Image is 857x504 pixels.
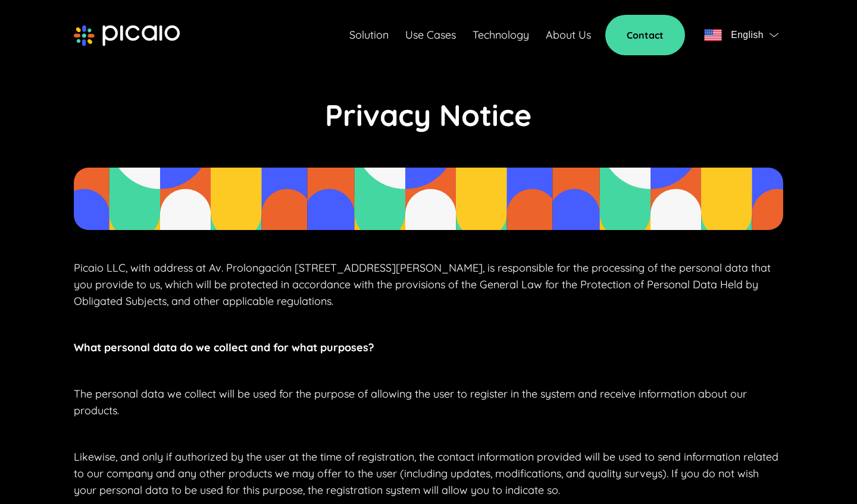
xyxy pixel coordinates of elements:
[74,25,180,46] img: picaio-logo
[74,168,783,230] img: aviso-privacidad-image
[731,27,764,43] span: English
[349,27,389,43] a: Solution
[74,339,783,356] p: What personal data do we collect and for what purposes?
[699,23,783,47] button: flagEnglishflag
[74,386,783,419] p: The personal data we collect will be used for the purpose of allowing the user to register in the...
[704,29,722,41] img: flag
[546,27,591,43] a: About Us
[473,27,529,43] a: Technology
[770,33,778,37] img: flag
[405,27,456,43] a: Use Cases
[74,260,783,310] p: Picaio LLC, with address at Av. Prolongación [STREET_ADDRESS][PERSON_NAME], is responsible for th...
[74,449,783,499] p: Likewise, and only if authorized by the user at the time of registration, the contact information...
[74,93,783,138] p: Privacy Notice
[605,15,685,55] a: Contact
